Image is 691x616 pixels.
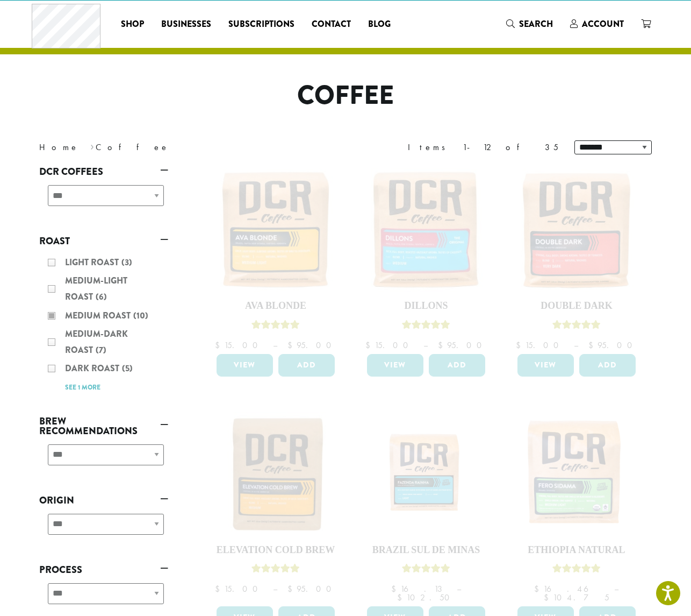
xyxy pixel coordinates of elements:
span: Contact [312,18,351,31]
span: Businesses [161,18,211,31]
span: Search [519,18,553,30]
a: Search [498,15,562,33]
span: Blog [368,18,391,31]
nav: Breadcrumb [39,141,329,154]
span: › [90,137,94,154]
a: Shop [112,16,153,33]
span: Account [582,18,624,30]
a: Roast [39,232,168,250]
div: Items 1-12 of 35 [408,141,558,154]
span: Shop [121,18,144,31]
div: DCR Coffees [39,181,168,219]
a: Origin [39,491,168,509]
a: Brew Recommendations [39,412,168,440]
div: Origin [39,509,168,548]
h1: Coffee [31,80,660,111]
div: Roast [39,250,168,399]
a: Home [39,141,79,153]
div: Brew Recommendations [39,440,168,478]
span: Subscriptions [228,18,294,31]
a: Process [39,561,168,579]
a: DCR Coffees [39,162,168,181]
